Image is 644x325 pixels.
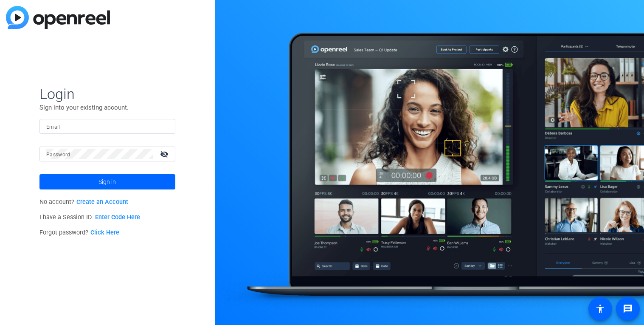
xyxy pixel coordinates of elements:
[595,304,605,314] mat-icon: accessibility
[76,198,128,206] a: Create an Account
[39,198,128,206] span: No account?
[90,229,119,236] a: Click Here
[95,214,140,221] a: Enter Code Here
[46,152,70,158] mat-label: Password
[39,174,175,189] button: Sign in
[98,171,116,192] span: Sign in
[39,214,140,221] span: I have a Session ID.
[155,148,175,160] mat-icon: visibility_off
[623,304,633,314] mat-icon: message
[39,103,175,112] p: Sign into your existing account.
[6,6,110,29] img: blue-gradient.svg
[46,124,60,130] mat-label: Email
[46,121,169,131] input: Enter Email Address
[39,85,175,103] span: Login
[39,229,119,236] span: Forgot password?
